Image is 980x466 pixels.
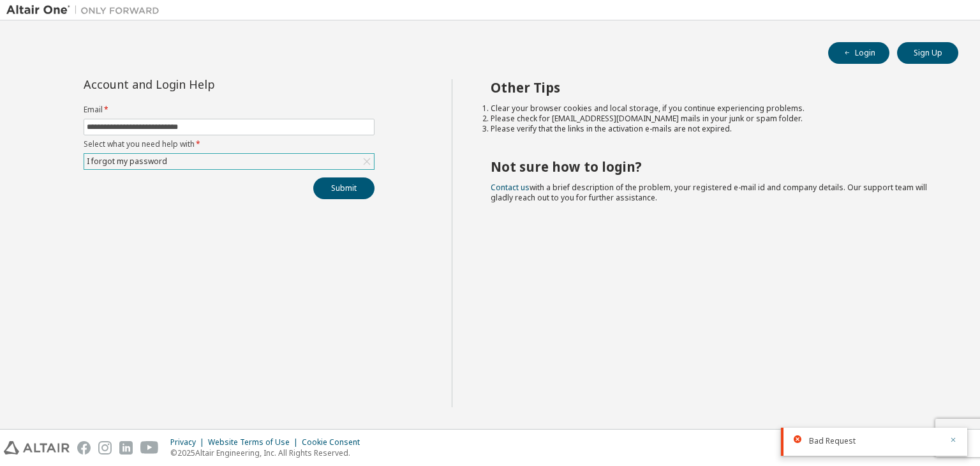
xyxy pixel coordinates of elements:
[491,114,936,124] li: Please check for [EMAIL_ADDRESS][DOMAIN_NAME] mails in your junk or spam folder.
[491,103,936,114] li: Clear your browser cookies and local storage, if you continue experiencing problems.
[170,447,367,458] p: © 2025 Altair Engineering, Inc. All Rights Reserved.
[809,436,856,446] span: Bad Request
[491,182,927,203] span: with a brief description of the problem, your registered e-mail id and company details. Our suppo...
[85,154,169,169] div: I forgot my password
[84,105,375,115] label: Email
[491,79,936,96] h2: Other Tips
[98,441,112,455] img: instagram.svg
[119,441,133,455] img: linkedin.svg
[84,154,374,169] div: I forgot my password
[6,4,166,17] img: Altair One
[170,437,208,447] div: Privacy
[208,437,302,447] div: Website Terms of Use
[491,158,936,175] h2: Not sure how to login?
[491,182,530,193] a: Contact us
[4,441,70,455] img: altair_logo.svg
[84,139,375,149] label: Select what you need help with
[302,437,367,447] div: Cookie Consent
[84,79,316,89] div: Account and Login Help
[897,42,958,64] button: Sign Up
[140,441,159,455] img: youtube.svg
[828,42,889,64] button: Login
[77,441,91,455] img: facebook.svg
[313,177,375,199] button: Submit
[491,124,936,134] li: Please verify that the links in the activation e-mails are not expired.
